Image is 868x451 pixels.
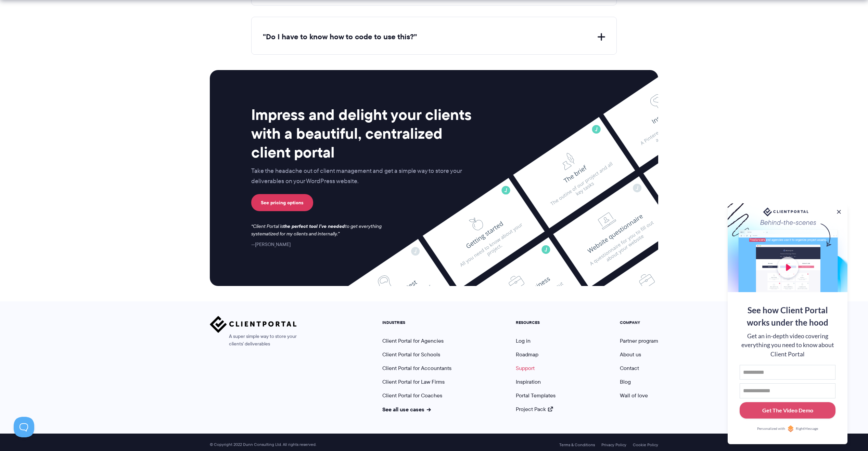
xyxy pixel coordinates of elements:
span: © Copyright 2022 Dunn Consulting Ltd. All rights reserved. [206,442,320,447]
strong: the perfect tool I've needed [283,222,345,230]
a: Client Portal for Schools [382,351,440,358]
div: Get The Video Demo [762,406,813,414]
a: Client Portal for Law Firms [382,378,445,386]
span: Personalized with [757,426,785,432]
a: About us [620,351,641,358]
span: A super simple way to store your clients' deliverables [210,333,297,348]
a: Roadmap [516,351,538,358]
a: Support [516,364,535,372]
button: Get The Video Demo [740,402,835,419]
a: Client Portal for Agencies [382,337,444,345]
h5: INDUSTRIES [382,320,451,325]
a: Personalized withRightMessage [740,425,835,432]
h5: COMPANY [620,320,658,325]
div: See how Client Portal works under the hood [740,304,835,329]
h2: Impress and delight your clients with a beautiful, centralized client portal [251,105,476,162]
div: Get an in-depth video covering everything you need to know about Client Portal [740,332,835,359]
a: See pricing options [251,194,313,211]
a: Wall of love [620,392,648,399]
span: RightMessage [796,426,818,432]
h5: RESOURCES [516,320,556,325]
a: Blog [620,378,631,386]
a: Privacy Policy [601,442,626,447]
a: See all use cases [382,405,431,413]
a: Portal Templates [516,392,556,399]
a: Partner program [620,337,658,345]
p: Take the headache out of client management and get a simple way to store your deliverables on you... [251,166,476,187]
img: Personalized with RightMessage [787,425,794,432]
a: Client Portal for Accountants [382,364,451,372]
button: "Do I have to know how to code to use this?” [263,32,605,42]
a: Inspiration [516,378,541,386]
p: Client Portal is to get everything systematized for my clients and internally. [251,223,391,238]
a: Cookie Policy [633,442,658,447]
a: Terms & Conditions [559,442,595,447]
a: Project Pack [516,405,553,413]
a: Contact [620,364,639,372]
iframe: Toggle Customer Support [14,417,34,437]
a: Client Portal for Coaches [382,392,442,399]
a: Log in [516,337,531,345]
cite: [PERSON_NAME] [251,241,291,248]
